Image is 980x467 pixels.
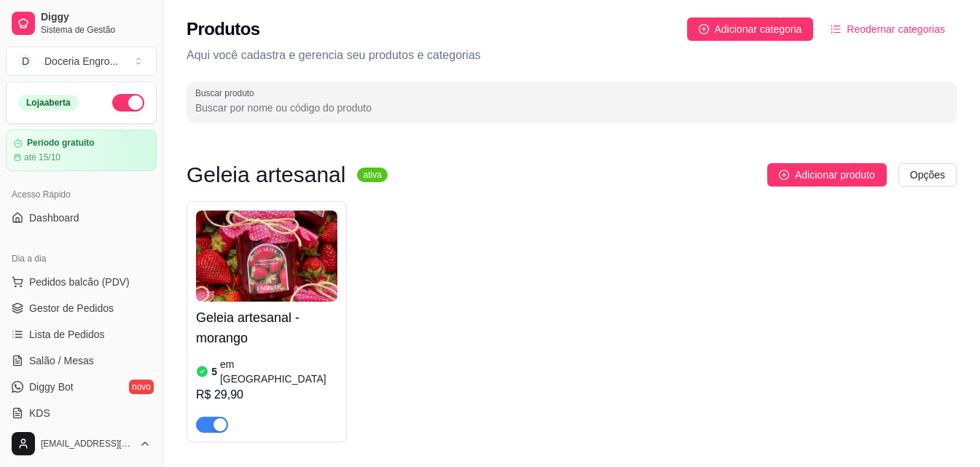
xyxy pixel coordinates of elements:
[6,247,157,270] div: Dia a dia
[187,17,260,41] h2: Produtos
[898,163,957,187] button: Opções
[41,438,133,450] span: [EMAIL_ADDRESS][DOMAIN_NAME]
[29,211,79,225] span: Dashboard
[187,166,345,184] h3: Geleia artesanal
[6,297,157,320] a: Gestor de Pedidos
[24,152,60,163] article: até 15/10
[29,301,114,315] span: Gestor de Pedidos
[357,168,387,182] sup: ativa
[196,386,337,404] div: R$ 29,90
[6,401,157,425] a: KDS
[819,17,957,41] button: Reodernar categorias
[6,426,157,461] button: [EMAIL_ADDRESS][DOMAIN_NAME]
[29,406,50,420] span: KDS
[29,275,130,289] span: Pedidos balcão (PDV)
[699,24,709,34] span: plus-circle
[6,323,157,346] a: Lista de Pedidos
[6,183,157,206] div: Acesso Rápido
[41,11,151,24] span: Diggy
[29,353,94,368] span: Salão / Mesas
[29,327,105,342] span: Lista de Pedidos
[195,87,259,99] label: Buscar produto
[196,307,337,348] h4: Geleia artesanal - morango
[44,54,118,68] div: Doceria Engro ...
[6,6,157,41] a: DiggySistema de Gestão
[211,364,217,379] article: 5
[18,54,33,68] span: D
[41,24,151,36] span: Sistema de Gestão
[687,17,814,41] button: Adicionar categoria
[187,47,957,64] p: Aqui você cadastra e gerencia seu produtos e categorias
[195,101,948,115] input: Buscar produto
[910,167,945,183] span: Opções
[6,349,157,372] a: Salão / Mesas
[779,170,789,180] span: plus-circle
[18,95,79,111] div: Loja aberta
[220,357,337,386] article: em [GEOGRAPHIC_DATA]
[715,21,802,37] span: Adicionar categoria
[6,206,157,229] a: Dashboard
[767,163,887,187] button: Adicionar produto
[6,375,157,399] a: Diggy Botnovo
[6,270,157,294] button: Pedidos balcão (PDV)
[6,47,157,76] button: Select a team
[27,138,95,149] article: Período gratuito
[831,24,841,34] span: ordered-list
[6,130,157,171] a: Período gratuitoaté 15/10
[847,21,945,37] span: Reodernar categorias
[795,167,875,183] span: Adicionar produto
[196,211,337,302] img: product-image
[29,380,74,394] span: Diggy Bot
[112,94,144,111] button: Alterar Status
